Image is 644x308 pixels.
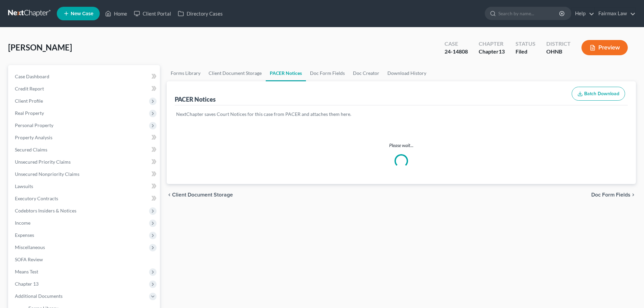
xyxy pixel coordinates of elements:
[15,135,52,140] span: Property Analysis
[584,91,619,97] span: Batch Download
[15,183,33,189] span: Lawsuits
[15,110,44,116] span: Real Property
[498,7,560,20] input: Search by name...
[9,83,160,95] a: Credit Report
[15,196,58,201] span: Executory Contracts
[572,7,594,20] a: Help
[15,293,63,299] span: Additional Documents
[15,256,43,262] span: SOFA Review
[15,122,53,128] span: Personal Property
[130,7,174,20] a: Client Portal
[9,168,160,180] a: Unsecured Nonpriority Claims
[167,192,233,198] button: chevron_left Client Document Storage
[8,42,72,52] span: [PERSON_NAME]
[15,232,34,238] span: Expenses
[9,144,160,156] a: Secured Claims
[9,192,160,205] a: Executory Contracts
[15,147,47,152] span: Secured Claims
[15,208,76,213] span: Codebtors Insiders & Notices
[102,7,130,20] a: Home
[175,95,216,103] div: PACER Notices
[516,48,535,56] div: Filed
[15,98,43,104] span: Client Profile
[167,192,172,198] i: chevron_left
[266,65,306,81] a: PACER Notices
[516,40,535,48] div: Status
[383,65,430,81] a: Download History
[9,180,160,192] a: Lawsuits
[306,65,349,81] a: Doc Form Fields
[167,142,636,149] p: Please wait...
[479,48,505,56] div: Chapter
[499,48,505,55] span: 13
[9,253,160,266] a: SOFA Review
[15,269,38,274] span: Means Test
[9,156,160,168] a: Unsecured Priority Claims
[445,48,468,56] div: 24-14808
[167,65,205,81] a: Forms Library
[572,87,625,101] button: Batch Download
[176,111,626,118] p: NextChapter saves Court Notices for this case from PACER and attaches them here.
[15,281,39,287] span: Chapter 13
[591,192,636,198] button: Doc Form Fields chevron_right
[349,65,383,81] a: Doc Creator
[9,131,160,144] a: Property Analysis
[205,65,266,81] a: Client Document Storage
[581,40,628,55] button: Preview
[15,86,44,91] span: Credit Report
[591,192,630,198] span: Doc Form Fields
[630,192,636,198] i: chevron_right
[15,159,71,165] span: Unsecured Priority Claims
[15,171,79,177] span: Unsecured Nonpriority Claims
[15,244,45,250] span: Miscellaneous
[546,48,571,56] div: OHNB
[479,40,505,48] div: Chapter
[174,7,226,20] a: Directory Cases
[172,192,233,198] span: Client Document Storage
[445,40,468,48] div: Case
[595,7,636,20] a: Fairmax Law
[15,74,49,79] span: Case Dashboard
[71,11,93,16] span: New Case
[15,220,30,226] span: Income
[546,40,571,48] div: District
[9,70,160,83] a: Case Dashboard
